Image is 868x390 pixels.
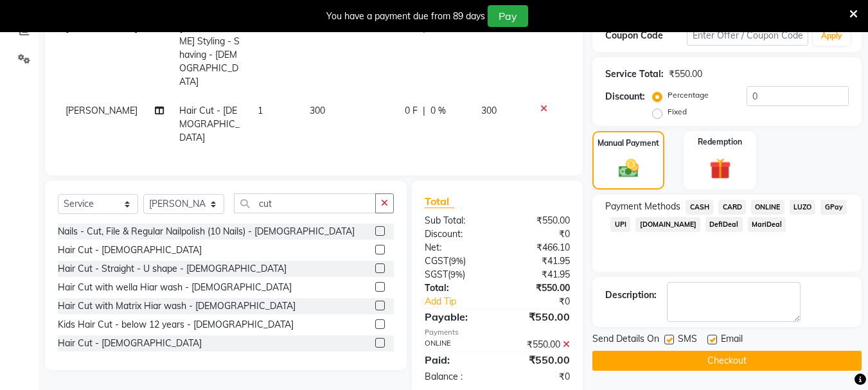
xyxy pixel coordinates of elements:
[497,338,580,351] div: ₹550.00
[497,254,580,268] div: ₹41.95
[598,137,659,149] label: Manual Payment
[497,281,580,295] div: ₹550.00
[405,104,418,118] span: 0 F
[58,225,355,238] div: Nails - Cut, File & Regular Nailpolish (10 Nails) - [DEMOGRAPHIC_DATA]
[415,370,497,384] div: Balance :
[612,157,645,180] img: _cash.svg
[497,268,580,281] div: ₹41.95
[488,5,528,27] button: Pay
[497,370,580,384] div: ₹0
[451,256,463,266] span: 9%
[415,214,497,227] div: Sub Total:
[605,288,657,302] div: Description:
[497,352,580,368] div: ₹550.00
[703,155,738,182] img: _gift.svg
[425,255,448,267] span: CGST
[415,241,497,254] div: Net:
[592,332,659,348] span: Send Details On
[790,200,816,215] span: LUZO
[423,104,425,118] span: |
[605,200,680,213] span: Payment Methods
[450,269,463,279] span: 9%
[415,309,497,324] div: Payable:
[668,106,687,118] label: Fixed
[718,200,746,215] span: CARD
[310,105,325,116] span: 300
[635,217,700,232] span: [DOMAIN_NAME]
[258,105,263,116] span: 1
[415,254,497,268] div: ( )
[813,26,850,46] button: Apply
[820,200,847,215] span: GPay
[234,193,376,213] input: Search or Scan
[605,90,645,103] div: Discount:
[610,217,630,232] span: UPI
[721,332,743,348] span: Email
[425,195,454,208] span: Total
[511,295,580,308] div: ₹0
[686,200,713,215] span: CASH
[415,338,497,351] div: ONLINE
[425,327,570,338] div: Payments
[58,299,296,313] div: Hair Cut with Matrix Hiar wash - [DEMOGRAPHIC_DATA]
[415,281,497,295] div: Total:
[605,67,664,81] div: Service Total:
[668,89,709,101] label: Percentage
[678,332,697,348] span: SMS
[605,29,686,42] div: Coupon Code
[179,22,240,87] span: [PERSON_NAME] Styling - Shaving - [DEMOGRAPHIC_DATA]
[58,281,292,294] div: Hair Cut with wella Hiar wash - [DEMOGRAPHIC_DATA]
[430,104,446,118] span: 0 %
[415,268,497,281] div: ( )
[66,105,137,116] span: [PERSON_NAME]
[481,105,497,116] span: 300
[415,227,497,241] div: Discount:
[497,309,580,324] div: ₹550.00
[592,351,862,371] button: Checkout
[705,217,743,232] span: DefiDeal
[58,337,202,350] div: Hair Cut - [DEMOGRAPHIC_DATA]
[415,295,511,308] a: Add Tip
[415,352,497,368] div: Paid:
[748,217,786,232] span: MariDeal
[58,262,287,276] div: Hair Cut - Straight - U shape - [DEMOGRAPHIC_DATA]
[751,200,784,215] span: ONLINE
[698,136,742,148] label: Redemption
[669,67,702,81] div: ₹550.00
[425,269,448,280] span: SGST
[58,244,202,257] div: Hair Cut - [DEMOGRAPHIC_DATA]
[687,26,808,46] input: Enter Offer / Coupon Code
[497,227,580,241] div: ₹0
[58,318,294,332] div: Kids Hair Cut - below 12 years - [DEMOGRAPHIC_DATA]
[497,214,580,227] div: ₹550.00
[497,241,580,254] div: ₹466.10
[326,10,485,23] div: You have a payment due from 89 days
[179,105,240,143] span: Hair Cut - [DEMOGRAPHIC_DATA]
